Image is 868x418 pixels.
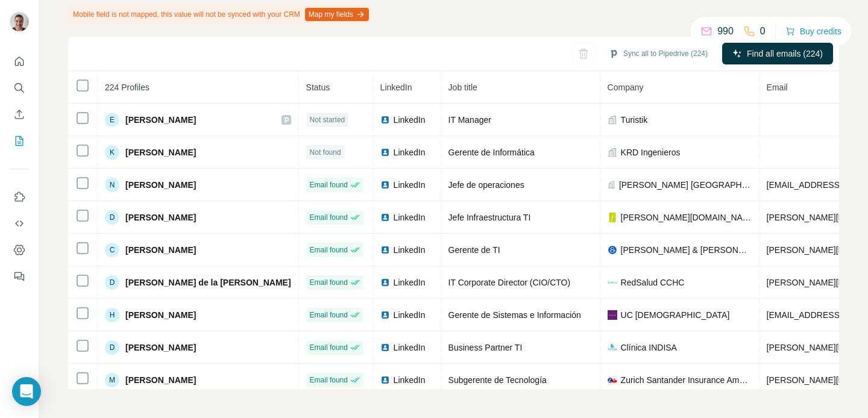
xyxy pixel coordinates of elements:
span: LinkedIn [394,309,426,321]
p: 0 [760,24,766,39]
span: Email found [310,212,348,223]
span: Email found [310,342,348,353]
div: N [105,178,119,192]
span: LinkedIn [394,374,426,386]
img: company-logo [608,310,617,320]
span: Email found [310,310,348,320]
button: Find all emails (224) [722,43,833,64]
span: LinkedIn [394,114,426,126]
span: [PERSON_NAME] & [PERSON_NAME] [621,244,752,256]
span: LinkedIn [394,244,426,256]
div: D [105,340,119,355]
span: [PERSON_NAME] [125,114,196,126]
div: M [105,373,119,387]
span: Gerente de TI [448,245,500,255]
button: Feedback [10,266,29,287]
div: E [105,113,119,127]
button: Search [10,77,29,99]
img: LinkedIn logo [380,278,390,287]
div: H [105,308,119,322]
span: [PERSON_NAME] [125,146,196,158]
span: LinkedIn [380,83,412,92]
span: 224 Profiles [105,83,149,92]
span: Jefe de operaciones [448,180,524,190]
img: company-logo [608,375,617,385]
button: Dashboard [10,239,29,261]
span: Gerente de Sistemas e Información [448,310,581,320]
span: Email [767,83,788,92]
img: LinkedIn logo [380,115,390,125]
div: D [105,210,119,225]
button: Sync all to Pipedrive (224) [600,45,716,63]
button: Quick start [10,51,29,72]
span: Email found [310,245,348,255]
button: Use Surfe API [10,213,29,234]
span: LinkedIn [394,211,426,223]
span: Status [306,83,330,92]
span: Gerente de Informática [448,148,535,157]
span: LinkedIn [394,179,426,191]
img: LinkedIn logo [380,310,390,320]
div: D [105,275,119,290]
div: K [105,145,119,160]
p: 990 [717,24,734,39]
span: Company [608,83,644,92]
img: company-logo [608,213,617,222]
span: Clínica INDISA [621,342,677,354]
span: Not found [310,147,341,158]
span: Email found [310,277,348,288]
span: RedSalud CCHC [621,276,685,289]
span: [PERSON_NAME] [125,342,196,354]
img: LinkedIn logo [380,180,390,190]
img: Avatar [10,12,29,31]
img: company-logo [608,343,617,352]
span: IT Manager [448,115,491,125]
img: LinkedIn logo [380,343,390,352]
span: Not started [310,114,345,125]
span: LinkedIn [394,276,426,289]
div: Mobile field is not mapped, this value will not be synced with your CRM [68,4,371,25]
span: Jefe Infraestructura TI [448,213,531,222]
span: [PERSON_NAME][DOMAIN_NAME] [621,211,752,223]
span: [PERSON_NAME] [GEOGRAPHIC_DATA] [619,179,752,191]
img: company-logo [608,245,617,255]
span: LinkedIn [394,342,426,354]
span: [PERSON_NAME] de la [PERSON_NAME] [125,276,291,289]
span: [PERSON_NAME] [125,244,196,256]
button: Buy credits [785,23,841,40]
span: LinkedIn [394,146,426,158]
span: Subgerente de Tecnología [448,375,547,385]
img: LinkedIn logo [380,148,390,157]
span: Turistik [621,114,648,126]
span: IT Corporate Director (CIO/CTO) [448,278,571,287]
span: [PERSON_NAME] [125,374,196,386]
span: Job title [448,83,477,92]
button: Use Surfe on LinkedIn [10,186,29,208]
button: Enrich CSV [10,104,29,125]
span: Business Partner TI [448,343,523,352]
span: Email found [310,375,348,385]
img: LinkedIn logo [380,375,390,385]
span: [PERSON_NAME] [125,309,196,321]
button: My lists [10,130,29,152]
span: [PERSON_NAME] [125,179,196,191]
span: Find all emails (224) [747,48,823,60]
span: Zurich Santander Insurance America [621,374,752,386]
span: UC [DEMOGRAPHIC_DATA] [621,309,730,321]
img: LinkedIn logo [380,245,390,255]
button: Map my fields [305,8,369,21]
span: KRD Ingenieros [621,146,681,158]
span: [PERSON_NAME] [125,211,196,223]
div: C [105,243,119,257]
img: company-logo [608,278,617,287]
div: Open Intercom Messenger [12,377,41,406]
span: Email found [310,179,348,190]
img: LinkedIn logo [380,213,390,222]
